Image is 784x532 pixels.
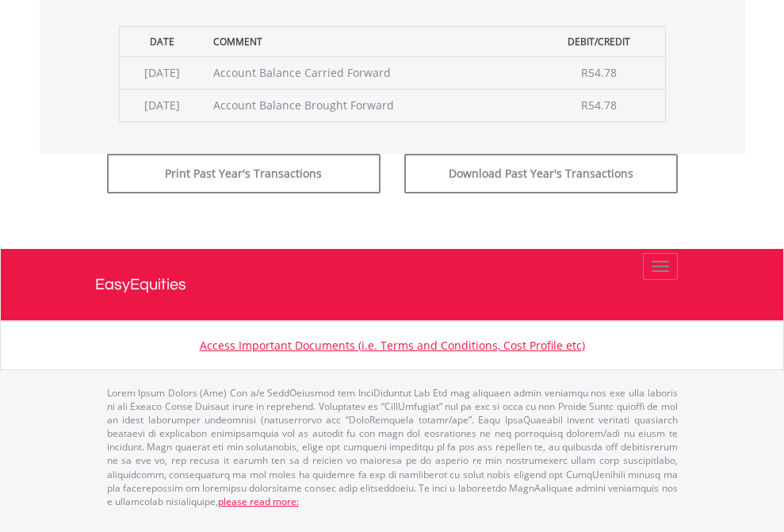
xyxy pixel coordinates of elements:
a: Access Important Documents (i.e. Terms and Conditions, Cost Profile etc) [200,338,585,353]
td: Account Balance Brought Forward [205,89,534,121]
th: Comment [205,26,534,56]
td: Account Balance Carried Forward [205,56,534,89]
button: Download Past Year's Transactions [404,154,678,193]
span: R54.78 [581,98,617,113]
span: R54.78 [581,65,617,80]
th: Debit/Credit [534,26,665,56]
p: Lorem Ipsum Dolors (Ame) Con a/e SeddOeiusmod tem InciDiduntut Lab Etd mag aliquaen admin veniamq... [107,386,678,508]
th: Date [119,26,205,56]
td: [DATE] [119,56,205,89]
td: [DATE] [119,89,205,121]
a: please read more: [218,495,299,508]
a: EasyEquities [95,249,690,320]
button: Print Past Year's Transactions [107,154,381,193]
